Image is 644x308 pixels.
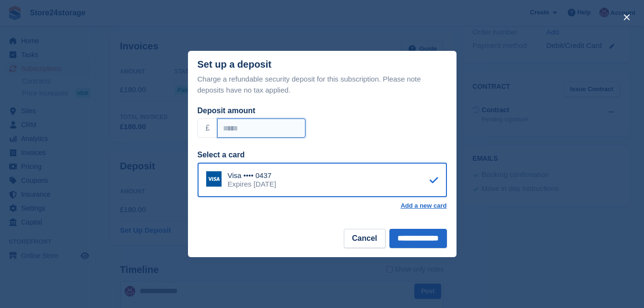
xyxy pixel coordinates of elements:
[198,59,271,70] div: Set up a deposit
[619,10,634,25] button: close
[344,229,385,248] button: Cancel
[198,107,256,115] label: Deposit amount
[228,171,276,180] div: Visa •••• 0437
[228,180,276,189] div: Expires [DATE]
[206,171,222,187] img: Visa Logo
[198,74,447,95] p: Charge a refundable security deposit for this subscription. Please note deposits have no tax appl...
[198,149,447,161] div: Select a card
[400,202,446,210] a: Add a new card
